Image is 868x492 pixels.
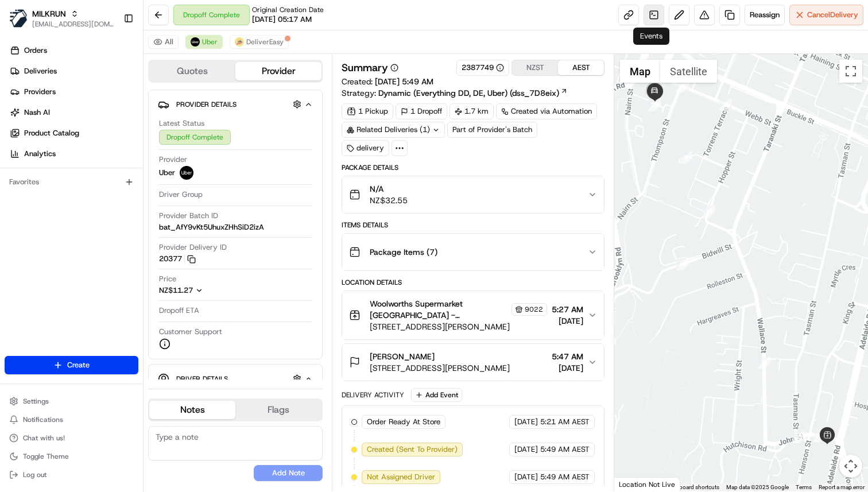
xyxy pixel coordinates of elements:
[342,63,388,73] h3: Summary
[378,87,568,99] a: Dynamic (Everything DD, DE, Uber) (dss_7D8eix)
[5,5,119,32] button: MILKRUNMILKRUN[EMAIL_ADDRESS][DOMAIN_NAME]
[514,444,538,455] span: [DATE]
[449,103,494,119] div: 1.7 km
[159,305,199,316] span: Dropoff ETA
[370,298,509,321] span: Woolworths Supermarket [GEOGRAPHIC_DATA] - [GEOGRAPHIC_DATA] Store Manager
[514,472,538,482] span: [DATE]
[703,206,715,218] div: 14
[108,226,184,237] span: API Documentation
[5,145,143,163] a: Analytics
[367,417,440,427] span: Order Ready At Store
[813,429,826,442] div: 12
[235,62,321,80] button: Provider
[11,227,21,236] div: 📗
[342,234,604,270] button: Package Items (7)
[11,110,32,130] img: 1736555255976-a54dd68f-1ca7-489b-9aae-adbdc363a1c4
[159,285,260,296] button: NZ$11.27
[52,121,158,130] div: We're available if you need us!
[370,183,408,195] span: N/A
[670,483,719,491] button: Keyboard shortcuts
[648,99,661,111] div: 15
[660,60,717,83] button: Show satellite imagery
[750,10,780,20] span: Reassign
[540,472,590,482] span: 5:49 AM AEST
[159,242,227,253] span: Provider Delivery ID
[148,35,179,49] button: All
[159,118,204,129] span: Latest Status
[796,484,812,490] a: Terms
[32,8,66,20] span: MILKRUN
[342,76,433,87] span: Created:
[11,46,209,64] p: Welcome 👋
[617,476,655,491] a: Open this area in Google Maps (opens a new window)
[342,390,404,400] div: Delivery Activity
[24,110,45,130] img: 4281594248423_2fcf9dad9f2a874258b8_72.png
[525,305,543,314] span: 9022
[24,128,79,138] span: Product Catalog
[149,401,235,419] button: Notes
[342,220,604,230] div: Items Details
[370,321,547,332] span: [STREET_ADDRESS][PERSON_NAME]
[235,401,321,419] button: Flags
[176,100,237,109] span: Provider Details
[5,41,143,60] a: Orders
[514,417,538,427] span: [DATE]
[496,103,597,119] a: Created via Automation
[5,103,143,122] a: Nash AI
[5,62,143,80] a: Deliveries
[5,430,138,446] button: Chat with us!
[680,151,692,164] div: 9
[370,362,510,374] span: [STREET_ADDRESS][PERSON_NAME]
[342,103,393,119] div: 1 Pickup
[676,80,689,92] div: 8
[149,62,235,80] button: Quotes
[633,28,669,45] div: Events
[789,5,863,25] button: CancelDelivery
[230,35,289,49] button: DeliverEasy
[726,484,789,490] span: Map data ©2025 Google
[342,176,604,213] button: N/ANZ$32.55
[52,110,188,121] div: Start new chat
[5,393,138,409] button: Settings
[176,374,228,383] span: Driver Details
[378,87,559,99] span: Dynamic (Everything DD, DE, Uber) (dss_7D8eix)
[102,178,125,187] span: [DATE]
[159,327,222,337] span: Customer Support
[36,178,93,187] span: [PERSON_NAME]
[5,356,138,374] button: Create
[159,274,176,284] span: Price
[342,344,604,381] button: [PERSON_NAME][STREET_ADDRESS][PERSON_NAME]5:47 AM[DATE]
[5,124,143,142] a: Product Catalog
[540,417,590,427] span: 5:21 AM AEST
[807,10,858,20] span: Cancel Delivery
[159,154,187,165] span: Provider
[252,14,312,25] span: [DATE] 05:17 AM
[11,149,73,158] div: Past conversations
[159,285,193,295] span: NZ$11.27
[23,433,65,443] span: Chat with us!
[67,360,90,370] span: Create
[81,253,139,262] a: Powered byPylon
[552,304,583,315] span: 5:27 AM
[552,315,583,327] span: [DATE]
[24,45,47,56] span: Orders
[24,66,57,76] span: Deliveries
[202,37,218,47] span: Uber
[839,60,862,83] button: Toggle fullscreen view
[23,397,49,406] span: Settings
[396,103,447,119] div: 1 Dropoff
[185,35,223,49] button: Uber
[462,63,504,73] button: 2387749
[158,95,313,114] button: Provider Details
[342,140,389,156] div: delivery
[558,60,604,75] button: AEST
[11,167,30,185] img: Abhishek Arora
[159,189,203,200] span: Driver Group
[5,83,143,101] a: Providers
[745,5,785,25] button: Reassign
[792,431,805,443] div: 13
[342,122,445,138] div: Related Deliveries (1)
[9,9,28,28] img: MILKRUN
